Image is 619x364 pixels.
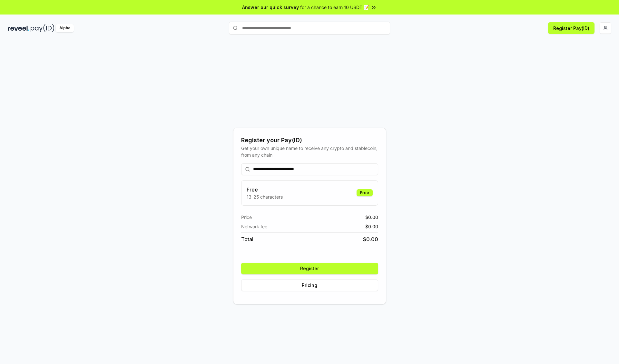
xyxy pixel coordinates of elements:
[247,186,283,193] h3: Free
[241,235,253,243] span: Total
[241,263,378,274] button: Register
[241,214,252,221] span: Price
[548,22,594,34] button: Register Pay(ID)
[365,223,378,230] span: $ 0.00
[56,24,74,32] div: Alpha
[242,4,299,11] span: Answer our quick survey
[241,280,378,291] button: Pricing
[241,145,378,158] div: Get your own unique name to receive any crypto and stablecoin, from any chain
[300,4,369,11] span: for a chance to earn 10 USDT 📝
[8,24,29,32] img: reveel_dark
[363,235,378,243] span: $ 0.00
[241,223,267,230] span: Network fee
[365,214,378,221] span: $ 0.00
[31,24,54,32] img: pay_id
[357,189,373,196] div: Free
[241,136,378,145] div: Register your Pay(ID)
[247,193,283,200] p: 13-25 characters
